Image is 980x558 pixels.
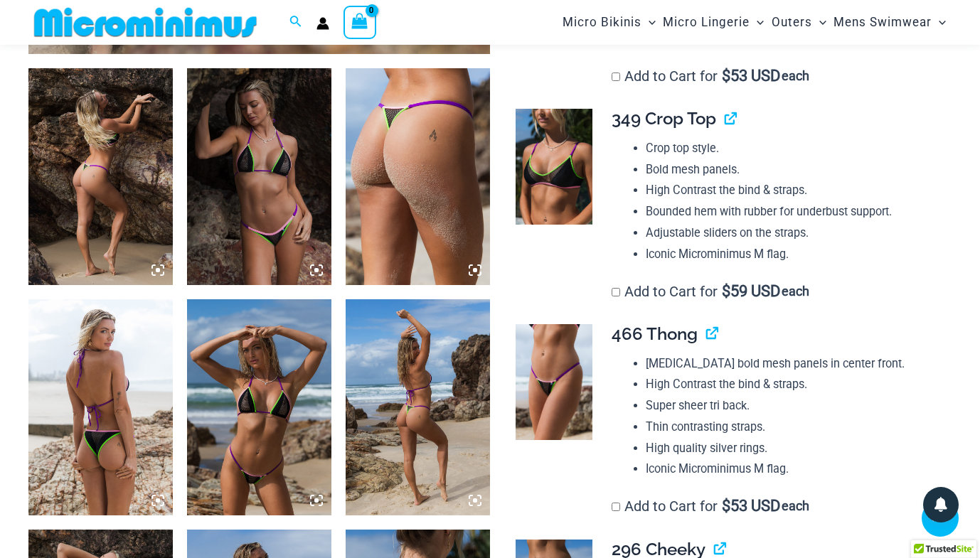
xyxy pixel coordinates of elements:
[833,4,932,41] span: Mens Swimwear
[612,288,620,296] input: Add to Cart for$59 USD each
[772,4,812,41] span: Outers
[612,73,620,81] input: Add to Cart for$53 USD each
[646,180,940,201] li: High Contrast the bind & straps.
[750,4,764,41] span: Menu Toggle
[782,499,809,513] span: each
[722,284,780,299] span: 59 USD
[646,458,940,480] li: Iconic Microminimus M flag.
[612,108,716,129] span: 349 Crop Top
[187,68,331,284] img: Reckless Neon Crush Black Neon 306 Tri Top 296 Cheeky
[646,222,940,244] li: Adjustable sliders on the straps.
[612,503,620,511] input: Add to Cart for$53 USD each
[28,6,262,38] img: MM SHOP LOGO FLAT
[516,109,592,225] img: Reckless Neon Crush Black Neon 349 Crop Top
[646,417,940,438] li: Thin contrasting straps.
[646,374,940,395] li: High Contrast the bind & straps.
[516,324,592,440] img: Reckless Neon Crush Black Neon 466 Thong
[641,4,656,41] span: Menu Toggle
[28,299,173,515] img: Reckless Neon Crush Black Neon 306 Tri Top 296 Cheeky
[612,498,810,515] label: Add to Cart for
[557,2,952,43] nav: Site Navigation
[646,138,940,159] li: Crop top style.
[646,395,940,417] li: Super sheer tri back.
[316,17,329,30] a: Account icon link
[343,6,376,38] a: View Shopping Cart, empty
[722,497,730,515] span: $
[722,282,730,300] span: $
[646,201,940,222] li: Bounded hem with rubber for underbust support.
[563,4,641,41] span: Micro Bikinis
[659,4,767,41] a: Micro LingerieMenu ToggleMenu Toggle
[722,499,780,513] span: 53 USD
[646,353,940,375] li: [MEDICAL_DATA] bold mesh panels in center front.
[646,438,940,459] li: High quality silver rings.
[346,299,490,515] img: Reckless Neon Crush Black Neon 306 Tri Top 466 Thong
[346,68,490,284] img: Reckless Neon Crush Black Neon 466 Thong
[932,4,946,41] span: Menu Toggle
[289,14,302,31] a: Search icon link
[782,69,809,83] span: each
[612,323,698,344] span: 466 Thong
[722,67,730,85] span: $
[187,299,331,515] img: Reckless Neon Crush Black Neon 306 Tri Top 466 Thong
[646,159,940,181] li: Bold mesh panels.
[646,244,940,265] li: Iconic Microminimus M flag.
[782,284,809,299] span: each
[722,69,780,83] span: 53 USD
[812,4,826,41] span: Menu Toggle
[612,68,810,85] label: Add to Cart for
[663,4,750,41] span: Micro Lingerie
[768,4,830,41] a: OutersMenu ToggleMenu Toggle
[830,4,949,41] a: Mens SwimwearMenu ToggleMenu Toggle
[28,68,173,284] img: Reckless Neon Crush Black Neon 349 Crop Top 466 Thong
[612,283,810,300] label: Add to Cart for
[559,4,659,41] a: Micro BikinisMenu ToggleMenu Toggle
